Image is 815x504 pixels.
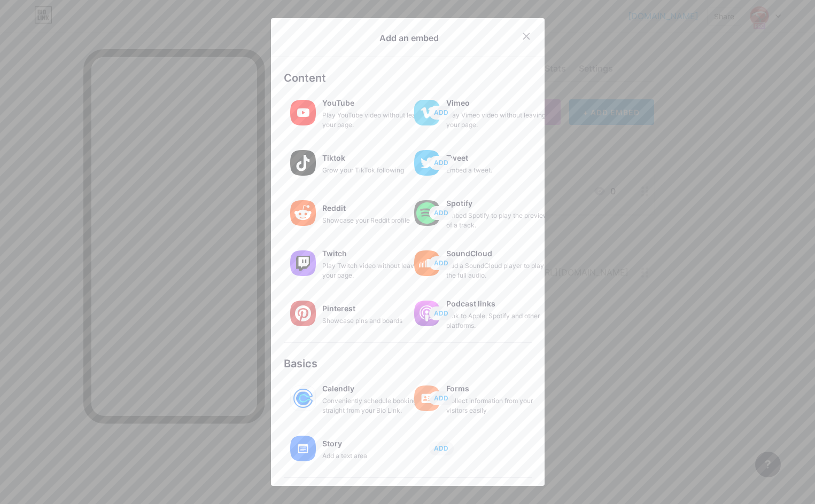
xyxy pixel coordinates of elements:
[322,111,429,130] div: Play YouTube video without leaving your page.
[434,309,448,318] span: ADD
[284,70,532,86] div: Content
[290,200,316,226] img: reddit
[414,385,440,411] img: forms
[446,396,553,415] div: Collect information from your visitors easily
[446,246,553,261] div: SoundCloud
[322,436,429,451] div: Story
[322,166,429,175] div: Grow your TikTok following
[446,96,553,111] div: Vimeo
[414,150,440,176] img: twitter
[414,250,440,276] img: soundcloud
[290,301,316,326] img: pinterest
[446,261,553,280] div: Add a SoundCloud player to play the full audio.
[322,316,429,326] div: Showcase pins and boards
[446,211,553,230] div: Embed Spotify to play the preview of a track.
[322,216,429,225] div: Showcase your Reddit profile
[434,108,448,117] span: ADD
[322,151,429,166] div: Tiktok
[414,100,440,125] img: vimeo
[434,258,448,267] span: ADD
[284,356,532,372] div: Basics
[429,206,454,220] button: ADD
[446,151,553,166] div: Tweet
[322,246,429,261] div: Twitch
[322,301,429,316] div: Pinterest
[322,381,429,396] div: Calendly
[434,393,448,403] span: ADD
[434,158,448,167] span: ADD
[446,166,553,175] div: Embed a tweet.
[446,296,553,311] div: Podcast links
[322,396,429,415] div: Conveniently schedule bookings straight from your Bio Link.
[290,150,316,176] img: tiktok
[429,156,454,170] button: ADD
[446,111,553,130] div: Play Vimeo video without leaving your page.
[290,385,316,411] img: calendly
[322,451,429,461] div: Add a text area
[446,196,553,211] div: Spotify
[322,201,429,216] div: Reddit
[446,381,553,396] div: Forms
[429,256,454,270] button: ADD
[429,306,454,320] button: ADD
[322,96,429,111] div: YouTube
[290,436,316,461] img: story
[414,301,440,326] img: podcastlinks
[446,311,553,330] div: Link to Apple, Spotify and other platforms.
[322,261,429,280] div: Play Twitch video without leaving your page.
[290,250,316,276] img: twitch
[429,442,454,455] button: ADD
[290,100,316,125] img: youtube
[434,444,448,453] span: ADD
[429,106,454,120] button: ADD
[434,208,448,217] span: ADD
[429,391,454,405] button: ADD
[379,31,439,44] div: Add an embed
[414,200,440,226] img: spotify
